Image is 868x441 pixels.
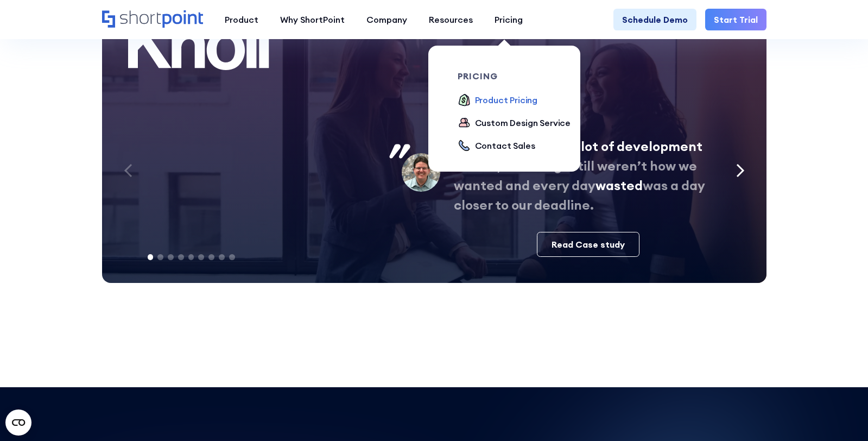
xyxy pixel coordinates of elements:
[475,116,571,129] div: Custom Design Service
[214,9,269,30] a: Product
[552,238,625,251] div: Read Case study
[5,409,31,436] button: Open CMP widget
[458,72,579,80] div: pricing
[458,139,535,153] a: Contact Sales
[727,155,753,187] div: Next slide
[418,9,484,30] a: Resources
[454,136,723,215] p: We were spending a , but things still weren’t how we wanted and every day was a day closer to our...
[475,139,535,152] div: Contact Sales
[356,9,418,30] a: Company
[115,155,141,187] div: Previous slide
[495,13,523,26] div: Pricing
[458,93,538,108] a: Product Pricing
[613,9,696,30] a: Schedule Demo
[102,10,203,29] a: Home
[705,9,766,30] a: Start Trial
[595,177,643,193] span: wasted
[673,315,868,441] iframe: Chat Widget
[366,13,407,26] div: Company
[484,9,534,30] a: Pricing
[280,13,345,26] div: Why ShortPoint
[269,9,356,30] a: Why ShortPoint
[429,13,473,26] div: Resources
[475,93,538,106] div: Product Pricing
[537,232,639,256] a: Read Case study
[458,116,571,130] a: Custom Design Service
[225,13,258,26] div: Product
